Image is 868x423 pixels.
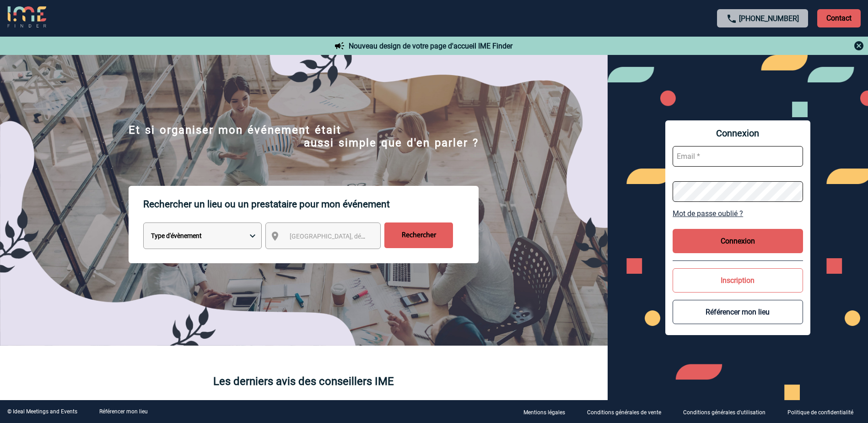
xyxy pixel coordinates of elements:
[673,268,803,293] button: Inscription
[516,407,580,416] a: Mentions légales
[726,13,737,24] img: call-24-px.png
[587,409,661,416] p: Conditions générales de vente
[99,408,148,415] a: Référencer mon lieu
[384,222,453,248] input: Rechercher
[580,407,676,416] a: Conditions générales de vente
[817,9,861,27] p: Contact
[673,146,803,167] input: Email *
[523,409,565,416] p: Mentions légales
[739,14,799,23] a: [PHONE_NUMBER]
[673,300,803,324] button: Référencer mon lieu
[143,186,479,222] p: Rechercher un lieu ou un prestataire pour mon événement
[676,407,780,416] a: Conditions générales d'utilisation
[7,408,77,415] div: © Ideal Meetings and Events
[673,128,803,139] span: Connexion
[787,409,853,416] p: Politique de confidentialité
[673,209,803,218] a: Mot de passe oublié ?
[290,233,417,240] span: [GEOGRAPHIC_DATA], département, région...
[673,229,803,253] button: Connexion
[683,409,766,416] p: Conditions générales d'utilisation
[780,407,868,416] a: Politique de confidentialité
